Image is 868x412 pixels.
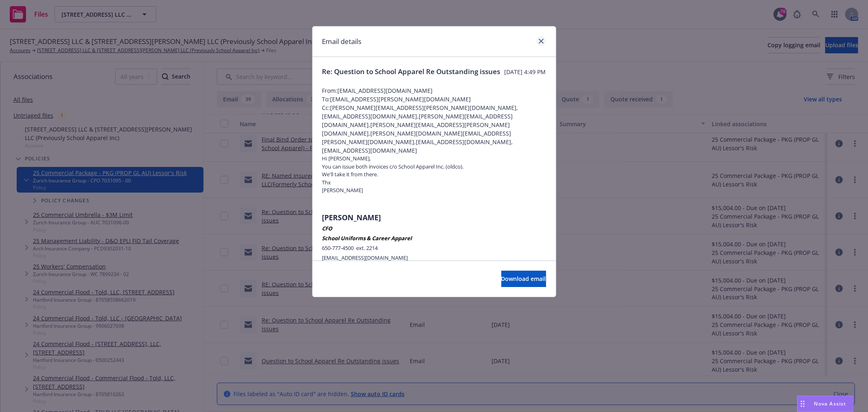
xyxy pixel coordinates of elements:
h1: Email details [322,36,362,47]
font: School Uniforms & Career Apparel [322,234,412,242]
button: Nova Assist [797,396,853,412]
div: [PERSON_NAME] [322,186,546,195]
font: 650-777-4500 ext. 2214 [322,234,412,252]
div: Thx [322,179,546,187]
div: We'll take it from there. [322,171,546,179]
font: [PERSON_NAME] [322,213,381,222]
a: close [536,36,546,46]
span: Cc: [PERSON_NAME][EMAIL_ADDRESS][PERSON_NAME][DOMAIN_NAME],[EMAIL_ADDRESS][DOMAIN_NAME],[PERSON_N... [322,103,546,155]
button: Download email [501,271,546,287]
span: Download email [501,275,546,283]
div: Hi [PERSON_NAME], [322,155,546,163]
div: Drag to move [798,396,808,412]
a: [EMAIL_ADDRESS][DOMAIN_NAME] [322,254,408,261]
span: Re: Question to School Apparel Re Outstanding issues [322,67,501,77]
span: Nova Assist [814,400,846,407]
span: [DATE] 4:49 PM [505,68,546,76]
span: From: [EMAIL_ADDRESS][DOMAIN_NAME] [322,86,546,95]
font: CFO [322,225,332,232]
div: You can issue both invoices c/o School Apparel Inc. (oldco). [322,163,546,171]
span: To: [EMAIL_ADDRESS][PERSON_NAME][DOMAIN_NAME] [322,95,546,103]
